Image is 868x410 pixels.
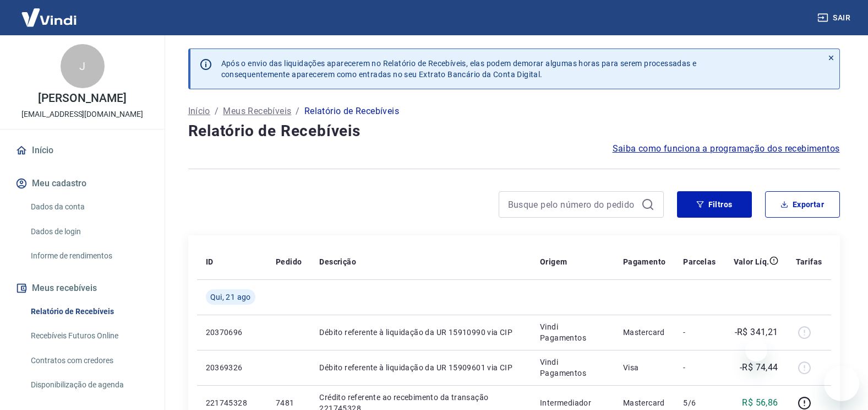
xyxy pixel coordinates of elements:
[683,256,716,267] p: Parcelas
[206,256,214,267] p: ID
[61,44,105,88] div: J
[824,366,859,401] iframe: Botão para abrir a janela de mensagens
[796,256,822,267] p: Tarifas
[765,191,840,218] button: Exportar
[304,105,399,118] p: Relatório de Recebíveis
[745,339,767,362] iframe: Fechar mensagem
[623,397,666,408] p: Mastercard
[38,93,126,104] p: [PERSON_NAME]
[540,397,605,408] p: Intermediador
[21,109,143,120] p: [EMAIL_ADDRESS][DOMAIN_NAME]
[26,196,151,218] a: Dados da conta
[206,327,258,338] p: 20370696
[26,220,151,243] a: Dados de login
[742,396,778,409] p: R$ 56,86
[319,362,522,373] p: Débito referente à liquidação da UR 15909601 via CIP
[740,361,778,374] p: -R$ 74,44
[683,362,716,373] p: -
[26,349,151,372] a: Contratos com credores
[508,196,637,213] input: Busque pelo número do pedido
[276,397,302,408] p: 7481
[319,256,356,267] p: Descrição
[188,120,840,142] h4: Relatório de Recebíveis
[221,58,697,80] p: Após o envio das liquidações aparecerem no Relatório de Recebíveis, elas podem demorar algumas ho...
[26,300,151,323] a: Relatório de Recebíveis
[683,327,716,338] p: -
[540,321,605,343] p: Vindi Pagamentos
[319,327,522,338] p: Débito referente à liquidação da UR 15910990 via CIP
[206,397,258,408] p: 221745328
[296,105,299,118] p: /
[623,362,666,373] p: Visa
[683,397,716,408] p: 5/6
[206,362,258,373] p: 20369326
[13,276,151,300] button: Meus recebíveis
[623,256,666,267] p: Pagamento
[223,105,291,118] a: Meus Recebíveis
[734,256,769,267] p: Valor Líq.
[540,256,567,267] p: Origem
[215,105,219,118] p: /
[26,374,151,396] a: Disponibilização de agenda
[540,357,605,379] p: Vindi Pagamentos
[677,191,752,218] button: Filtros
[815,8,855,28] button: Sair
[188,105,210,118] a: Início
[13,1,85,34] img: Vindi
[623,327,666,338] p: Mastercard
[26,245,151,267] a: Informe de rendimentos
[210,292,251,303] span: Qui, 21 ago
[13,171,151,196] button: Meu cadastro
[613,142,840,155] a: Saiba como funciona a programação dos recebimentos
[276,256,302,267] p: Pedido
[26,325,151,347] a: Recebíveis Futuros Online
[13,138,151,163] a: Início
[735,326,778,339] p: -R$ 341,21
